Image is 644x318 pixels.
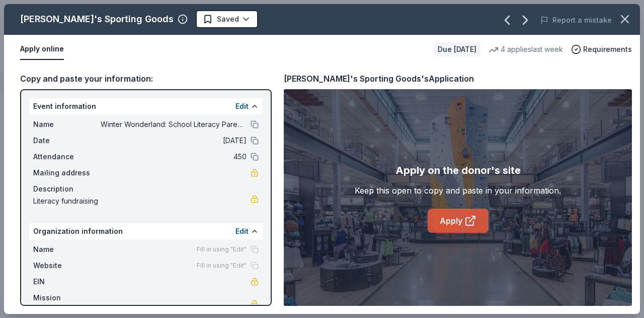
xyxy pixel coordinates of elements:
span: Name [33,118,101,131]
div: 4 applies last week [489,43,563,55]
span: Mailing address [33,167,101,179]
button: Report a mistake [540,14,612,26]
span: Website [33,260,101,272]
button: Apply online [20,39,64,60]
span: Requirements [583,43,632,55]
span: EIN [33,276,101,288]
button: Saved [196,10,258,28]
button: Requirements [571,43,632,55]
span: [DATE] [101,135,247,147]
div: Keep this open to copy and paste in your information. [355,184,561,197]
button: Edit [235,100,249,112]
span: Literacy fundraising [33,195,251,207]
a: Apply [428,209,489,233]
span: Winter Wonderland: School Literacy Parent Night [101,118,247,131]
span: 450 [101,151,247,163]
div: Event information [29,98,263,114]
div: Due [DATE] [434,42,480,56]
span: Saved [217,13,239,25]
span: Date [33,135,101,147]
span: Fill in using "Edit" [197,262,247,270]
span: Mission statement [33,292,101,316]
div: Copy and paste your information: [20,72,272,85]
div: [PERSON_NAME]'s Sporting Goods's Application [284,72,474,85]
div: Description [33,183,259,195]
div: Organization information [29,223,263,239]
div: Apply on the donor's site [395,162,521,178]
span: Fill in using "Edit" [197,245,247,253]
div: [PERSON_NAME]'s Sporting Goods [20,11,174,27]
span: Name [33,243,101,256]
span: Attendance [33,151,101,163]
button: Edit [235,225,249,237]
